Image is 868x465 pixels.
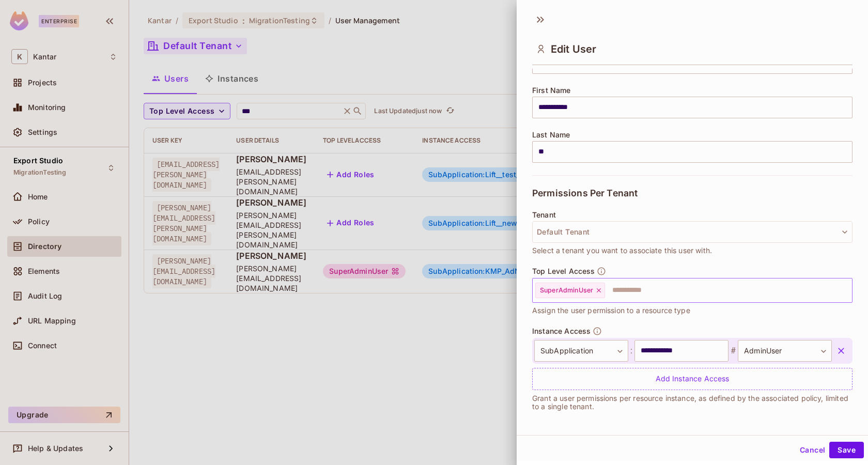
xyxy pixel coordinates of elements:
[532,221,853,243] button: Default Tenant
[532,211,556,219] span: Tenant
[532,368,853,390] div: Add Instance Access
[532,86,571,95] span: First Name
[532,394,853,411] p: Grant a user permissions per resource instance, as defined by the associated policy, limited to a...
[532,267,595,275] span: Top Level Access
[551,43,596,55] span: Edit User
[738,340,832,362] div: AdminUser
[532,305,690,316] span: Assign the user permission to a resource type
[535,283,605,298] div: SuperAdminUser
[847,289,849,291] button: Open
[532,188,638,198] span: Permissions Per Tenant
[729,345,738,357] span: #
[532,131,570,139] span: Last Name
[532,327,591,335] span: Instance Access
[532,245,712,256] span: Select a tenant you want to associate this user with.
[534,340,628,362] div: SubApplication
[628,345,634,357] span: :
[829,442,864,458] button: Save
[796,442,829,458] button: Cancel
[540,286,593,295] span: SuperAdminUser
